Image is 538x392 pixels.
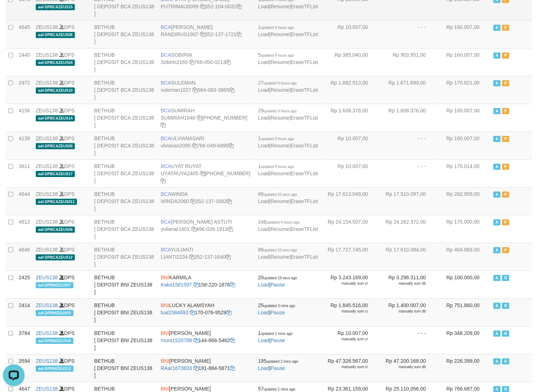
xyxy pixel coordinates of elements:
[271,337,285,343] a: Pause
[494,191,501,198] span: Active
[16,76,33,104] td: 2972
[258,198,269,204] a: Load
[437,20,491,48] td: Rp 160.007,00
[161,52,171,58] span: BCA
[229,143,234,148] a: Copy 7660496895 to clipboard
[258,135,318,148] span: | |
[161,122,166,128] a: Copy 8692458906 to clipboard
[33,326,91,354] td: DPS
[437,298,491,326] td: Rp 751.860,00
[502,331,509,337] span: Running
[91,104,158,132] td: BETHUB [ DEPOSIT BCA ZEUS138 ]
[91,187,158,215] td: BETHUB [ DEPOSIT BCA ZEUS138 ]
[502,191,509,198] span: Paused
[258,108,297,113] span: 29
[258,302,295,308] span: 25
[189,59,194,65] a: Copy Sobirin2169 to clipboard
[258,358,298,364] span: 195
[33,48,91,76] td: DPS
[321,326,379,354] td: Rp 10.007,00
[261,26,294,30] span: updated 9 hours ago
[91,20,158,48] td: BETHUB [ DEPOSIT BCA ZEUS138 ]
[192,143,197,148] a: Copy ulvianas2095 to clipboard
[158,326,255,354] td: [PERSON_NAME] 144-666-5462
[258,52,294,58] span: 5
[33,298,91,326] td: DPS
[261,332,293,336] span: updated 2 mins ago
[437,104,491,132] td: Rp 160.007,00
[321,159,379,187] td: Rp 10.007,00
[229,87,234,93] a: Copy 6640633865 to clipboard
[161,386,169,392] span: BNI
[193,365,198,371] a: Copy RAar1673633 to clipboard
[258,115,269,121] a: Load
[33,76,91,104] td: DPS
[258,275,297,288] span: |
[16,243,33,271] td: 4646
[91,326,158,354] td: BETHUB [ DEPOSIT BNI ZEUS138 ]
[16,298,33,326] td: 2414
[36,4,75,10] span: aaf-DPBCAZEUS15
[271,254,290,260] a: Resume
[193,337,198,343] a: Copy mura1520788 to clipboard
[321,243,379,271] td: Rp 17.727.745,00
[161,171,198,176] a: UYATRUYA2405
[324,337,368,342] div: manually sum cr
[321,187,379,215] td: Rp 17.613.049,00
[190,310,195,315] a: Copy lual1584693 to clipboard
[258,310,269,315] a: Load
[291,254,318,260] a: EraseTFList
[36,143,75,149] span: aaf-DPBCAZEUS05
[437,48,491,76] td: Rp 160.007,00
[502,164,509,170] span: Paused
[158,104,255,132] td: SUMIRAH [PHONE_NUMBER]
[189,254,194,260] a: Copy LIANTI2234 to clipboard
[261,137,294,141] span: updated 9 hours ago
[264,248,297,252] span: updated 53 secs ago
[264,387,295,391] span: updated 2 mins ago
[161,4,198,9] a: PUTRIMAU0099
[321,132,379,159] td: Rp 10.007,00
[379,104,437,132] td: Rp 1.608.376,00
[321,20,379,48] td: Rp 10.007,00
[36,115,75,121] span: aaf-DPBCAZEUS14
[36,330,58,336] a: ZEUS138
[161,24,171,30] span: BCA
[226,310,231,315] a: Copy 1700769529 to clipboard
[494,164,501,170] span: Active
[264,193,297,197] span: updated 53 secs ago
[158,187,255,215] td: WINDA 352-137-1682
[36,24,58,30] a: ZEUS138
[161,310,188,315] a: lual1584693
[3,3,25,25] button: Open LiveChat chat widget
[33,215,91,243] td: DPS
[193,282,198,288] a: Copy Kaka1561597 to clipboard
[158,20,255,48] td: [PERSON_NAME] 352-137-1721
[437,187,491,215] td: Rp 262.959,00
[291,171,318,176] a: EraseTFList
[379,132,437,159] td: - - -
[258,52,318,65] span: | |
[36,60,75,66] span: aaf-DPBCAZEUS04
[258,143,269,148] a: Load
[161,31,198,37] a: RANDIRUS1907
[158,215,255,243] td: [PERSON_NAME] ASTUTI 496-039-1913
[271,59,290,65] a: Resume
[36,80,58,86] a: ZEUS138
[271,310,285,315] a: Pause
[258,24,294,30] span: 1
[261,53,294,57] span: updated 9 hours ago
[258,247,297,253] span: 88
[161,330,169,336] span: BNI
[502,303,509,309] span: Running
[158,48,255,76] td: SOBIRIN 766-050-0213
[161,226,190,232] a: yulianar1401
[494,247,501,253] span: Active
[321,76,379,104] td: Rp 1.682.513,00
[437,354,491,382] td: Rp 226.399,00
[321,271,379,298] td: Rp 3.243.169,00
[36,302,58,308] a: ZEUS138
[161,135,171,141] span: BCA
[502,275,509,281] span: Running
[158,159,255,187] td: UYAT RUYAT [PHONE_NUMBER]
